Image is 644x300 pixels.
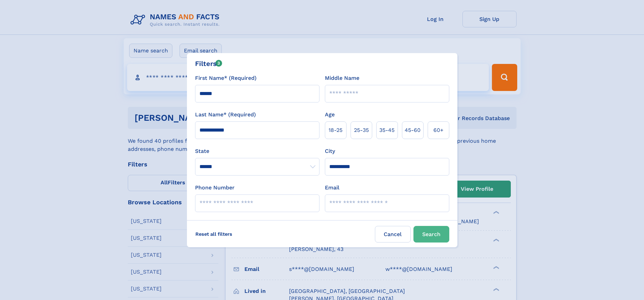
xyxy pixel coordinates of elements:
label: Phone Number [195,184,235,192]
label: Age [325,111,335,119]
label: State [195,147,319,155]
span: 60+ [433,126,444,134]
label: Email [325,184,339,192]
span: 25‑35 [354,126,369,134]
label: Cancel [375,226,411,243]
span: 45‑60 [405,126,421,134]
div: Filters [195,59,222,69]
label: City [325,147,335,155]
label: Reset all filters [191,226,237,242]
label: First Name* (Required) [195,74,257,82]
span: 18‑25 [329,126,342,134]
label: Middle Name [325,74,359,82]
button: Search [413,226,449,243]
span: 35‑45 [379,126,395,134]
label: Last Name* (Required) [195,111,256,119]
